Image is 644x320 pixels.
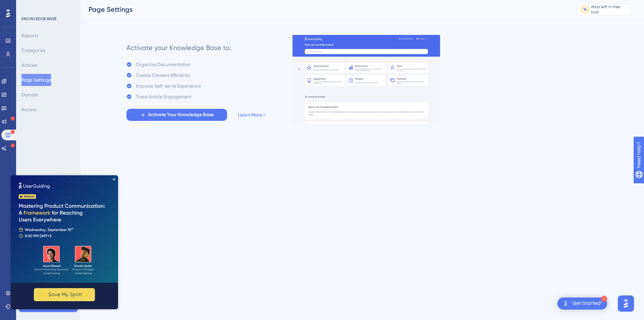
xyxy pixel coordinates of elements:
img: a27db7f7ef9877a438c7956077c236be.gif [292,35,440,124]
img: launcher-image-alternative-text [561,300,570,308]
div: Create Content Efficiently [136,71,191,79]
iframe: UserGuiding AI Assistant Launcher [616,293,636,314]
div: days left in free trial [591,4,628,15]
div: 3 [601,296,607,302]
div: Track Article Engagement [136,93,192,101]
button: Access [21,103,37,116]
button: Page Settings [21,74,51,86]
button: Articles [21,59,37,71]
button: ✨ Save My Spot!✨ [23,113,84,126]
button: Categories [21,44,45,56]
span: Activate Your Knowledge Base [148,111,214,119]
div: Improve Self-serve Experience [136,82,201,90]
div: Organize Documentation [136,60,191,68]
button: Reports [21,30,38,42]
div: Page Settings [89,5,560,14]
div: Get Started! [572,300,602,307]
div: Activate your Knowledge Base to: [126,43,231,52]
button: Activate Your Knowledge Base [126,109,227,121]
div: Open Get Started! checklist, remaining modules: 3 [557,298,607,310]
a: Learn More > [238,111,265,119]
div: KNOWLEDGE BASE [21,16,56,21]
div: Close Preview [102,3,105,5]
button: Domain [21,89,38,101]
span: Need Help? [15,2,42,10]
div: 14 [583,7,587,12]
